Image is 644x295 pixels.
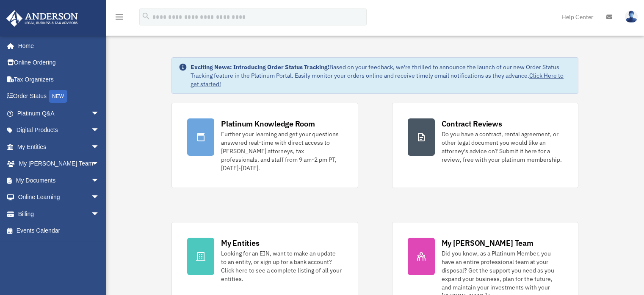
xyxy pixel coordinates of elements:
[191,72,564,88] a: Click Here to get started!
[91,122,108,139] span: arrow_drop_down
[6,88,112,105] a: Order StatusNEW
[49,90,67,103] div: NEW
[442,130,563,164] div: Do you have a contract, rental agreement, or other legal document you would like an attorney's ad...
[91,205,108,223] span: arrow_drop_down
[6,138,112,155] a: My Entitiesarrow_drop_down
[91,172,108,189] span: arrow_drop_down
[141,11,151,21] i: search
[171,103,358,188] a: Platinum Knowledge Room Further your learning and get your questions answered real-time with dire...
[91,138,108,156] span: arrow_drop_down
[6,222,112,239] a: Events Calendar
[625,11,638,23] img: User Pic
[6,155,112,172] a: My [PERSON_NAME] Teamarrow_drop_down
[114,12,124,22] i: menu
[221,249,342,283] div: Looking for an EIN, want to make an update to an entity, or sign up for a bank account? Click her...
[91,189,108,206] span: arrow_drop_down
[91,105,108,122] span: arrow_drop_down
[114,15,124,22] a: menu
[6,189,112,206] a: Online Learningarrow_drop_down
[442,238,533,248] div: My [PERSON_NAME] Team
[6,54,112,71] a: Online Ordering
[6,105,112,122] a: Platinum Q&Aarrow_drop_down
[221,130,342,172] div: Further your learning and get your questions answered real-time with direct access to [PERSON_NAM...
[4,10,80,27] img: Anderson Advisors Platinum Portal
[221,238,259,248] div: My Entities
[221,118,315,129] div: Platinum Knowledge Room
[91,155,108,173] span: arrow_drop_down
[392,103,578,188] a: Contract Reviews Do you have a contract, rental agreement, or other legal document you would like...
[6,122,112,139] a: Digital Productsarrow_drop_down
[191,63,571,88] div: Based on your feedback, we're thrilled to announce the launch of our new Order Status Tracking fe...
[6,71,112,88] a: Tax Organizers
[191,63,329,71] strong: Exciting News: Introducing Order Status Tracking!
[6,37,108,54] a: Home
[442,118,502,129] div: Contract Reviews
[6,205,112,222] a: Billingarrow_drop_down
[6,172,112,189] a: My Documentsarrow_drop_down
